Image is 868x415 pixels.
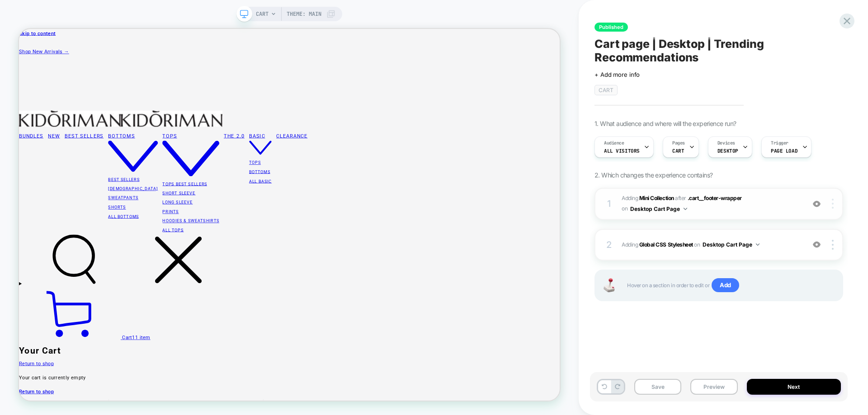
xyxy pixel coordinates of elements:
[690,379,737,395] button: Preview
[307,139,337,170] a: Basic
[756,243,759,246] img: down arrow
[594,23,628,32] span: Published
[119,235,142,241] a: Shorts
[630,203,687,214] button: Desktop Cart Page
[639,241,693,248] b: Global CSS Stylesheet
[39,139,55,147] a: New
[672,148,684,154] span: CART
[191,241,213,247] a: Prints
[191,253,267,259] a: Hoodies & Sweatshirts
[307,187,335,194] a: Bottoms
[604,140,624,146] span: Audience
[694,240,700,250] span: on
[594,71,640,78] span: + Add more info
[622,204,627,214] span: on
[688,195,742,201] span: .cart__footer-wrapper
[191,216,235,222] a: Short Sleeve
[813,200,821,208] img: crossed eye
[119,198,160,204] a: Best Sellers
[119,139,185,192] a: Bottoms
[119,222,159,228] a: Sweatpants
[684,208,687,210] img: down arrow
[832,199,834,209] img: close
[622,239,800,250] span: Adding
[256,7,269,21] span: CART
[832,240,834,250] img: close
[119,210,185,216] a: [DEMOGRAPHIC_DATA]
[622,195,674,201] span: Adding
[703,239,759,250] button: Desktop Cart Page
[191,139,267,198] a: Tops
[594,37,843,64] span: Cart page | Desktop | Trending Recommendations
[119,139,155,147] span: Bottoms
[136,109,271,131] img: Kidoriman
[672,140,685,146] span: Pages
[712,278,739,293] span: Add
[747,379,841,395] button: Next
[675,195,686,201] span: AFTER
[717,140,735,146] span: Devices
[717,148,738,154] span: DESKTOP
[273,139,301,147] a: The 2.0
[813,241,821,248] img: crossed eye
[604,196,613,212] div: 1
[594,171,712,179] span: 2. Which changes the experience contains?
[191,265,220,271] a: All Tops
[604,237,613,253] div: 2
[627,278,833,293] span: Hover on a section in order to edit or
[600,278,618,292] img: Joystick
[343,139,385,147] a: Clearance
[604,148,640,154] span: All Visitors
[771,140,788,146] span: Trigger
[771,148,797,154] span: Page Load
[287,7,321,21] span: Theme: MAIN
[61,139,113,147] a: Best Sellers
[634,379,681,395] button: Save
[191,204,250,210] a: Tops Best Sellers
[191,139,211,147] span: Tops
[307,175,323,182] a: Tops
[594,85,618,95] span: cart
[594,120,736,127] span: 1. What audience and where will the experience run?
[119,247,160,253] a: All Bottoms
[307,139,328,147] span: Basic
[639,195,674,201] b: Mini Collection
[191,228,231,234] a: Long Sleeve
[307,200,337,206] a: All Basic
